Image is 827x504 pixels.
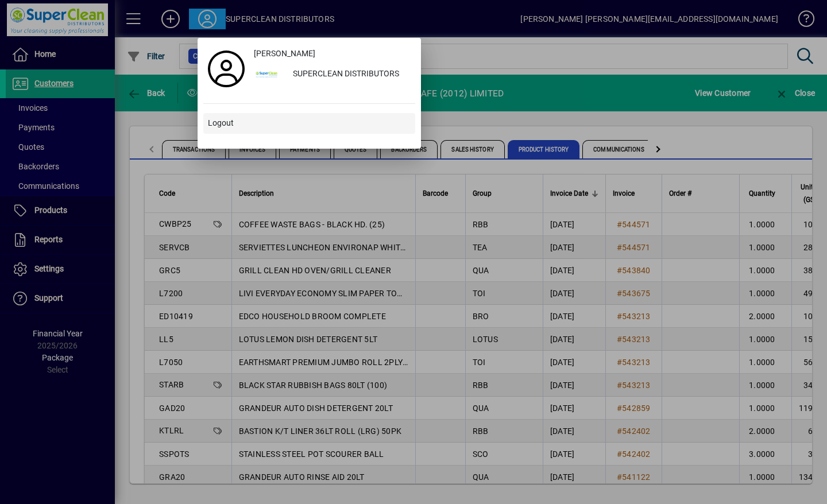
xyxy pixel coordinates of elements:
[203,59,249,79] a: Profile
[284,64,415,85] div: SUPERCLEAN DISTRIBUTORS
[249,64,415,85] button: SUPERCLEAN DISTRIBUTORS
[254,48,315,60] span: [PERSON_NAME]
[203,113,415,134] button: Logout
[208,117,234,129] span: Logout
[249,44,415,64] a: [PERSON_NAME]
